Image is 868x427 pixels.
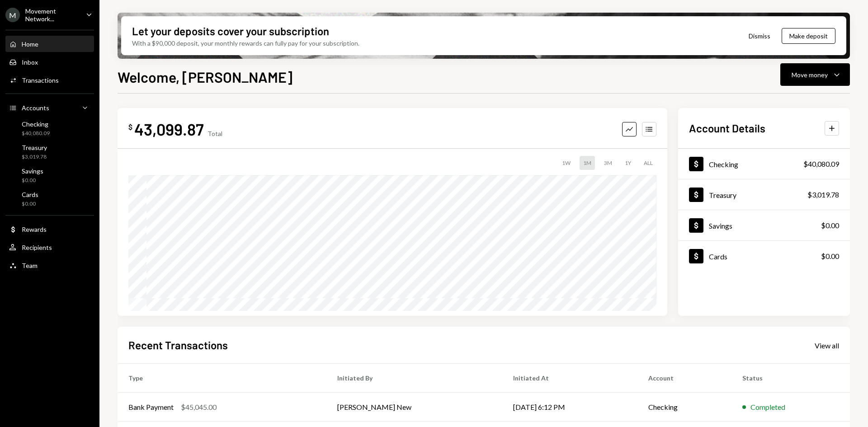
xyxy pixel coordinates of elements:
div: Team [22,262,38,269]
h2: Account Details [689,121,765,136]
a: Savings$0.00 [678,210,850,240]
div: Inbox [22,58,38,66]
div: Accounts [22,104,49,112]
th: Initiated At [502,364,637,393]
div: $0.00 [821,220,839,231]
td: [PERSON_NAME] New [326,393,502,422]
a: Recipients [5,239,94,255]
div: ALL [640,156,656,170]
a: Checking$40,080.09 [678,149,850,179]
button: Move money [780,63,850,86]
h1: Welcome, [PERSON_NAME] [118,68,292,86]
div: Completed [750,402,785,413]
a: Checking$40,080.09 [5,117,94,139]
div: Treasury [22,144,47,151]
a: Cards$0.00 [678,241,850,271]
div: Bank Payment [128,402,174,413]
div: $40,080.09 [22,130,50,137]
div: Home [22,40,38,48]
div: $40,080.09 [803,159,839,169]
div: Checking [709,160,738,169]
div: Treasury [709,191,736,199]
div: $ [128,122,132,131]
td: Checking [637,393,731,422]
div: Recipients [22,244,52,251]
th: Account [637,364,731,393]
div: Cards [22,191,38,198]
div: Savings [709,221,732,230]
a: Rewards [5,221,94,237]
div: $3,019.78 [22,153,47,161]
a: Team [5,257,94,273]
div: View all [815,341,839,350]
div: 43,099.87 [134,119,204,139]
div: $0.00 [821,251,839,262]
button: Dismiss [737,25,782,47]
a: View all [815,340,839,350]
a: Transactions [5,72,94,88]
div: Let your deposits cover your subscription [132,23,329,38]
h2: Recent Transactions [128,338,228,352]
div: $45,045.00 [181,402,217,413]
div: Transactions [22,76,59,84]
td: [DATE] 6:12 PM [502,393,637,422]
div: Checking [22,120,50,128]
div: 1Y [621,156,635,170]
div: Savings [22,167,43,175]
a: Savings$0.00 [5,164,94,186]
div: 3M [600,156,616,170]
div: M [5,8,20,22]
div: 1W [558,156,574,170]
div: Total [208,130,222,137]
div: 1M [580,156,595,170]
a: Accounts [5,99,94,116]
div: With a $90,000 deposit, your monthly rewards can fully pay for your subscription. [132,38,359,48]
div: Rewards [22,225,47,233]
th: Initiated By [326,364,502,393]
a: Treasury$3,019.78 [678,179,850,210]
div: Movement Network... [25,7,79,23]
a: Inbox [5,54,94,70]
th: Status [731,364,850,393]
button: Make deposit [782,28,835,44]
div: $3,019.78 [807,189,839,200]
div: Move money [792,70,828,80]
a: Treasury$3,019.78 [5,141,94,163]
a: Home [5,36,94,52]
a: Cards$0.00 [5,188,94,210]
th: Type [118,364,326,393]
div: Cards [709,252,727,261]
div: $0.00 [22,177,43,184]
div: $0.00 [22,200,38,208]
